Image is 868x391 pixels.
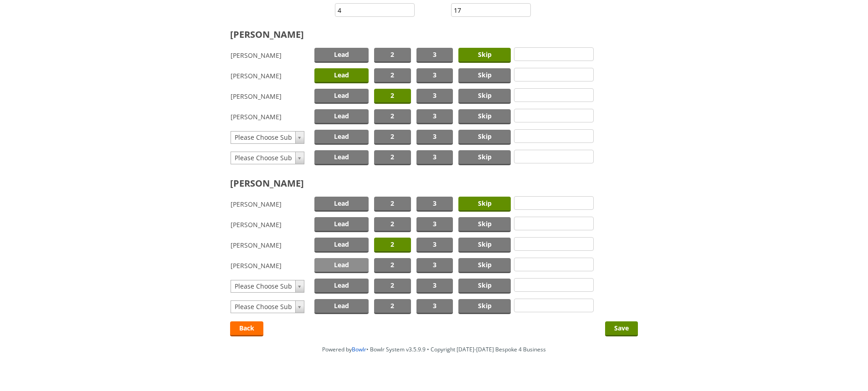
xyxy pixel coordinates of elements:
span: 3 [416,89,453,104]
span: Skip [458,89,511,104]
span: 2 [374,48,411,63]
span: 2 [374,109,411,124]
input: Save [605,321,638,336]
a: Please Choose Sub [231,131,304,144]
span: 2 [374,279,411,294]
td: [PERSON_NAME] [230,194,312,214]
span: 3 [416,109,453,124]
span: 2 [374,197,411,212]
span: Skip [458,109,511,124]
span: Please Choose Sub [235,280,292,292]
td: [PERSON_NAME] [230,107,312,127]
span: Powered by • Bowlr System v3.5.9.9 • Copyright [DATE]-[DATE] Bespoke 4 Business [322,345,546,353]
td: [PERSON_NAME] [230,235,312,255]
h2: [PERSON_NAME] [230,28,638,41]
span: Lead [314,299,369,314]
a: Please Choose Sub [231,300,304,313]
span: Lead [314,109,369,124]
span: Skip [458,238,511,253]
span: 2 [374,150,411,165]
span: 3 [416,130,453,145]
span: Lead [314,48,369,63]
span: 2 [374,130,411,145]
span: 2 [374,258,411,273]
span: 3 [416,197,453,212]
span: Skip [458,130,511,145]
span: Skip [458,217,511,232]
td: [PERSON_NAME] [230,66,312,86]
span: 2 [374,217,411,232]
span: Please Choose Sub [235,132,292,143]
td: [PERSON_NAME] [230,45,312,66]
td: [PERSON_NAME] [230,214,312,235]
a: Back [230,321,263,336]
a: Please Choose Sub [231,280,304,293]
span: Lead [314,197,369,212]
span: Skip [458,197,511,212]
span: Skip [458,258,511,273]
span: Lead [314,89,369,104]
span: 2 [374,89,411,104]
span: Skip [458,279,511,294]
span: Lead [314,68,369,83]
span: 3 [416,68,453,83]
span: 3 [416,238,453,253]
span: Skip [458,299,511,314]
a: Please Choose Sub [231,152,304,164]
span: 3 [416,279,453,294]
span: 3 [416,299,453,314]
span: Please Choose Sub [235,152,292,164]
span: Please Choose Sub [235,301,292,313]
span: 2 [374,68,411,83]
span: Lead [314,150,369,165]
span: 3 [416,150,453,165]
span: 3 [416,48,453,63]
span: Skip [458,150,511,165]
h2: [PERSON_NAME] [230,177,638,189]
span: Skip [458,48,511,63]
span: 3 [416,217,453,232]
span: Lead [314,217,369,232]
span: 3 [416,258,453,273]
span: Lead [314,258,369,273]
span: Lead [314,238,369,253]
td: [PERSON_NAME] [230,255,312,276]
span: 2 [374,299,411,314]
a: Bowlr [352,345,366,353]
span: Lead [314,279,369,294]
td: [PERSON_NAME] [230,86,312,107]
span: Skip [458,68,511,83]
span: 2 [374,238,411,253]
span: Lead [314,130,369,145]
